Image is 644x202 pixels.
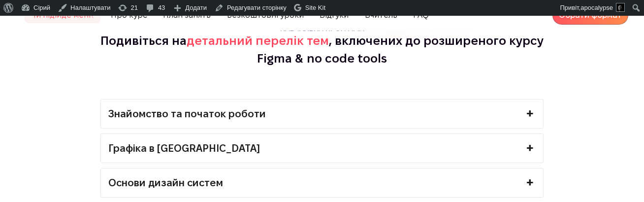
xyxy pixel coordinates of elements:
a: Графіка в [GEOGRAPHIC_DATA] [101,134,543,163]
span: apocalypse [580,4,613,11]
a: Відгуки [314,9,354,21]
a: Про курс [105,9,153,21]
a: Основи дизайн систем [101,168,543,197]
a: План занять [157,9,217,21]
h2: Подивіться на , включених до розширеного курсу Figma & no code tools [86,32,558,67]
a: Знайомство та початок роботи [101,100,543,128]
span: Site Kit [305,4,325,11]
a: Чи підійде мені? [25,9,100,21]
a: Безкоштовні уроки [221,9,310,21]
a: Вчитель [359,9,403,21]
a: FAQ [407,9,435,21]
